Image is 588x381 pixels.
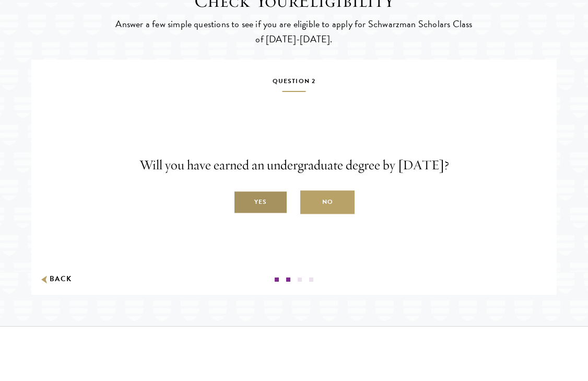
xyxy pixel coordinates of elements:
button: Back [39,274,72,285]
h5: Question 2 [39,75,549,92]
label: No [300,191,355,214]
p: Will you have earned an undergraduate degree by [DATE]? [39,155,549,175]
label: Yes [233,191,288,214]
p: Answer a few simple questions to see if you are eligible to apply for Schwarzman Scholars Class o... [114,17,474,46]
